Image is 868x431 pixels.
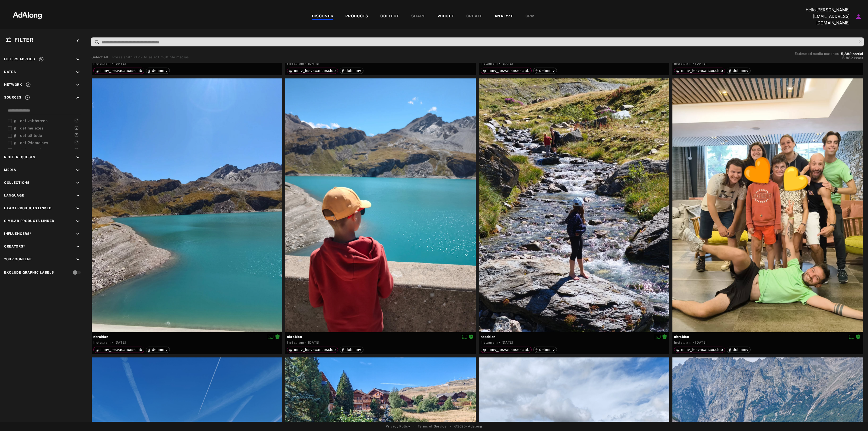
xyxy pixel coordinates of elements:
div: Press shift+click to select multiple medias [112,55,189,60]
time: 2025-08-31T10:38:54.000Z [502,341,513,344]
span: Your Content [4,257,32,261]
time: 2025-08-31T10:38:54.000Z [502,62,513,65]
div: Exclude Graphic Labels [4,270,54,275]
i: keyboard_arrow_down [75,69,81,75]
span: defimmv [346,68,361,73]
span: defimmv [733,68,748,73]
span: mmv_lesvacancesclub [294,347,336,352]
button: Account settings [854,12,863,21]
div: Instagram [674,340,691,345]
i: keyboard_arrow_down [75,154,81,160]
div: PRODUCTS [345,13,368,20]
i: keyboard_arrow_down [75,167,81,173]
button: 5,882exact [795,55,863,61]
span: defimmv [346,347,361,352]
span: nbrebion [93,334,280,339]
span: · [305,61,307,66]
div: defimmv [535,348,555,351]
span: defimmv [152,347,168,352]
div: mmv_lesvacancesclub [289,348,336,351]
span: mmv_lesvacancesclub [488,68,529,73]
div: CREATE [466,13,483,20]
span: Media [4,168,16,172]
div: defimmv [535,69,555,72]
span: defimmv [152,68,168,73]
i: keyboard_arrow_down [75,256,81,262]
span: · [499,340,500,345]
i: keyboard_arrow_down [75,231,81,237]
time: 2025-08-31T10:38:54.000Z [114,62,126,65]
span: nbrebion [287,334,474,339]
time: 2025-08-31T10:38:54.000Z [308,62,320,65]
span: Sources [4,96,21,99]
span: • [413,424,415,429]
div: defimmv [342,348,361,351]
span: Rights agreed [275,335,280,338]
div: mmv_lesvacancesclub [676,69,723,72]
span: Language [4,194,24,197]
time: 2025-08-31T10:38:54.000Z [695,341,707,344]
button: Disable diffusion on this media [848,334,856,340]
div: DISCOVER [312,13,334,20]
span: 5,882 [842,56,853,60]
button: Select All [91,55,108,60]
i: keyboard_arrow_down [75,244,81,250]
div: defimmv [342,69,361,72]
div: Instagram [93,340,110,345]
span: mmv_lesvacancesclub [100,68,142,73]
div: WIDGET [438,13,454,20]
div: Instagram [93,61,110,66]
span: • [450,424,451,429]
span: defivalthorens [20,119,48,123]
span: Rights agreed [469,335,474,338]
span: mmv_lesvacancesclub [488,347,529,352]
a: Terms of Service [418,424,446,429]
div: Instagram [674,61,691,66]
time: 2025-08-31T10:38:54.000Z [114,341,126,344]
div: Instagram [481,61,498,66]
div: SHARE [411,13,426,20]
div: defimmv [148,69,168,72]
div: mmv_lesvacancesclub [95,69,142,72]
span: © 2025 - Adalong [454,424,482,429]
button: Disable diffusion on this media [267,334,275,340]
span: · [112,61,113,66]
span: Creators* [4,245,25,248]
span: Collections [4,181,30,185]
div: CRM [525,13,535,20]
span: Rights agreed [662,335,667,338]
span: nbrebion [674,334,861,339]
a: Privacy Policy [386,424,410,429]
span: · [499,61,500,66]
div: COLLECT [380,13,399,20]
span: mmv_lesvacancesclub [681,347,723,352]
div: ANALYZE [494,13,513,20]
span: Similar Products Linked [4,219,55,223]
i: keyboard_arrow_down [75,193,81,199]
time: 2025-08-31T10:38:54.000Z [308,341,320,344]
span: · [693,61,694,66]
div: mmv_lesvacancesclub [95,348,142,351]
img: 63233d7d88ed69de3c212112c67096b6.png [4,7,51,23]
span: Rights agreed [856,335,861,338]
span: defiserreche [20,148,44,152]
div: Widget de chat [841,405,868,431]
span: nbrebion [481,334,668,339]
div: mmv_lesvacancesclub [676,348,723,351]
i: keyboard_arrow_down [75,82,81,88]
div: mmv_lesvacancesclub [483,69,529,72]
span: · [112,340,113,345]
div: Instagram [287,61,304,66]
div: Instagram [481,340,498,345]
i: keyboard_arrow_down [75,180,81,186]
span: mmv_lesvacancesclub [681,68,723,73]
span: defi2domaines [20,141,48,145]
span: Influencers* [4,232,31,236]
span: · [693,340,694,345]
i: keyboard_arrow_left [75,38,81,44]
span: defimmv [733,347,748,352]
span: defimmv [539,68,555,73]
span: defimelezes [20,126,44,130]
div: defimmv [729,69,748,72]
span: Filters applied [4,57,35,61]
